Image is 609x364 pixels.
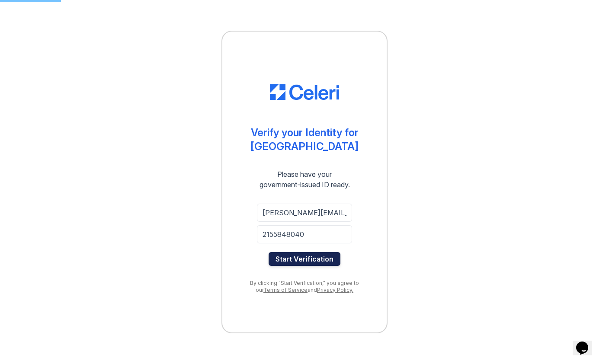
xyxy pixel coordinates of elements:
[270,84,339,100] img: CE_Logo_Blue-a8612792a0a2168367f1c8372b55b34899dd931a85d93a1a3d3e32e68fde9ad4.png
[263,287,308,293] a: Terms of Service
[317,287,353,293] a: Privacy Policy.
[269,252,340,266] button: Start Verification
[573,329,600,355] iframe: chat widget
[250,126,359,153] div: Verify your Identity for [GEOGRAPHIC_DATA]
[244,169,365,190] div: Please have your government-issued ID ready.
[257,204,352,222] input: Email
[257,225,352,243] input: Phone
[240,280,369,294] div: By clicking "Start Verification," you agree to our and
